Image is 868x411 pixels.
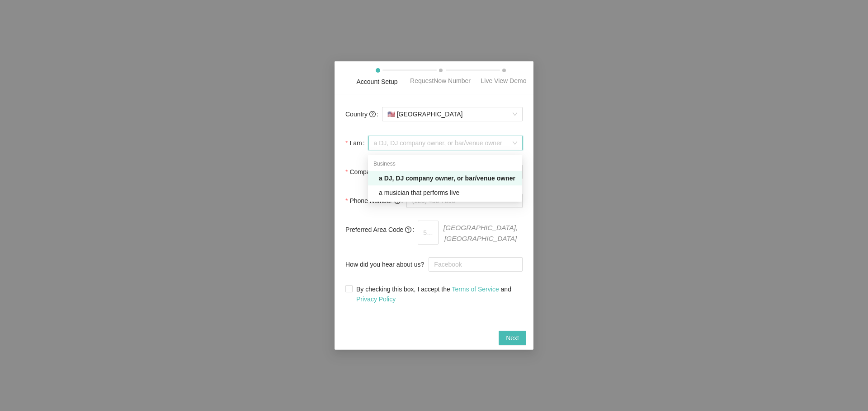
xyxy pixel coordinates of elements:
label: I am [345,134,368,152]
span: question-circle [369,111,376,117]
span: Next [506,333,519,343]
div: Live View Demo [481,76,527,86]
div: a musician that performs live [379,188,517,198]
span: Preferred Area Code [345,225,411,235]
div: a DJ, DJ company owner, or bar/venue owner [368,171,522,185]
label: Company [345,163,383,181]
span: Phone Number [349,196,400,206]
div: Account Setup [356,77,397,87]
button: Next [499,331,526,345]
span: [GEOGRAPHIC_DATA], [GEOGRAPHIC_DATA] [439,221,523,244]
label: How did you hear about us? [345,255,429,273]
a: Terms of Service [452,286,499,293]
span: question-circle [405,226,411,233]
span: a DJ, DJ company owner, or bar/venue owner [374,136,517,150]
div: RequestNow Number [410,76,471,86]
input: 510 [418,221,439,244]
div: a DJ, DJ company owner, or bar/venue owner [379,173,517,183]
div: a musician that performs live [368,185,522,200]
span: [GEOGRAPHIC_DATA] [387,107,517,121]
input: How did you hear about us? [429,257,523,272]
span: By checking this box, I accept the and [353,284,523,304]
a: Privacy Policy [356,296,396,303]
span: Country [345,109,376,119]
span: 🇺🇸 [387,111,395,118]
div: Business [368,157,522,171]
